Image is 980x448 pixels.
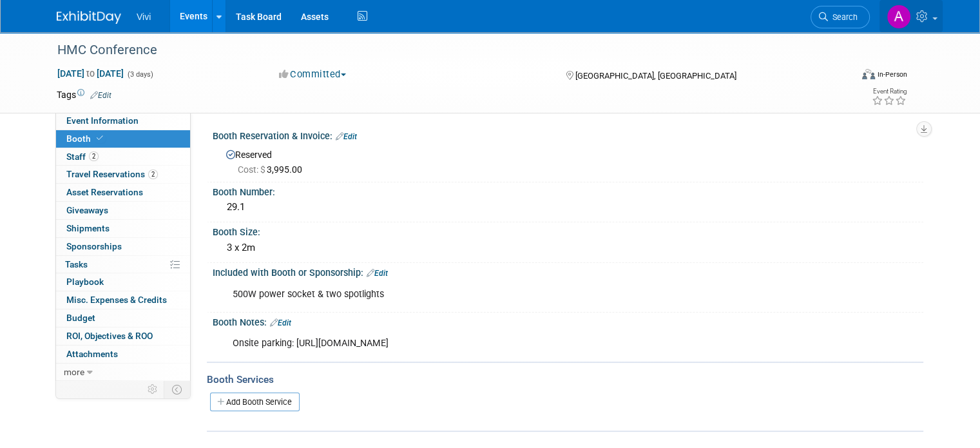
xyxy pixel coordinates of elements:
[270,318,291,327] a: Edit
[66,133,106,144] span: Booth
[148,170,158,179] span: 2
[213,182,923,199] div: Booth Number:
[84,68,97,79] span: to
[575,71,736,81] span: [GEOGRAPHIC_DATA], [GEOGRAPHIC_DATA]
[56,256,190,273] a: Tasks
[56,166,190,183] a: Travel Reservations2
[238,164,307,175] span: 3,995.00
[56,184,190,201] a: Asset Reservations
[57,68,124,79] span: [DATE] [DATE]
[66,313,95,323] span: Budget
[66,223,110,233] span: Shipments
[56,291,190,309] a: Misc. Expenses & Credits
[66,277,104,287] span: Playbook
[213,313,923,329] div: Booth Notes:
[64,367,84,377] span: more
[57,11,121,24] img: ExhibitDay
[213,222,923,239] div: Booth Size:
[57,88,111,101] td: Tags
[53,39,835,62] div: HMC Conference
[56,364,190,381] a: more
[56,202,190,219] a: Giveaways
[56,309,190,327] a: Budget
[877,70,907,79] div: In-Person
[89,151,99,161] span: 2
[213,126,923,143] div: Booth Reservation & Invoice:
[56,273,190,291] a: Playbook
[828,12,858,22] span: Search
[56,148,190,166] a: Staff2
[222,145,914,176] div: Reserved
[66,331,153,341] span: ROI, Objectives & ROO
[164,381,191,398] td: Toggle Event Tabs
[222,238,914,258] div: 3 x 2m
[66,151,99,162] span: Staff
[222,197,914,217] div: 29.1
[97,135,103,142] i: Booth reservation complete
[782,67,907,86] div: Event Format
[142,381,164,398] td: Personalize Event Tab Strip
[887,5,911,29] img: Amy Barker
[862,69,875,79] img: Format-Inperson.png
[224,331,785,356] div: Onsite parking: [URL][DOMAIN_NAME]
[224,282,785,307] div: 500W power socket & two spotlights
[66,349,118,359] span: Attachments
[56,238,190,255] a: Sponsorships
[274,68,351,81] button: Committed
[238,164,267,175] span: Cost: $
[56,130,190,148] a: Booth
[90,91,111,100] a: Edit
[137,12,151,22] span: Vivi
[56,220,190,237] a: Shipments
[56,346,190,363] a: Attachments
[210,393,300,411] a: Add Booth Service
[66,169,158,179] span: Travel Reservations
[66,241,122,251] span: Sponsorships
[811,6,870,28] a: Search
[66,115,139,126] span: Event Information
[66,295,167,305] span: Misc. Expenses & Credits
[207,373,923,387] div: Booth Services
[336,132,357,141] a: Edit
[66,187,143,197] span: Asset Reservations
[56,112,190,130] a: Event Information
[66,205,108,215] span: Giveaways
[126,70,153,79] span: (3 days)
[367,269,388,278] a: Edit
[872,88,907,95] div: Event Rating
[213,263,923,280] div: Included with Booth or Sponsorship:
[56,327,190,345] a: ROI, Objectives & ROO
[65,259,88,269] span: Tasks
